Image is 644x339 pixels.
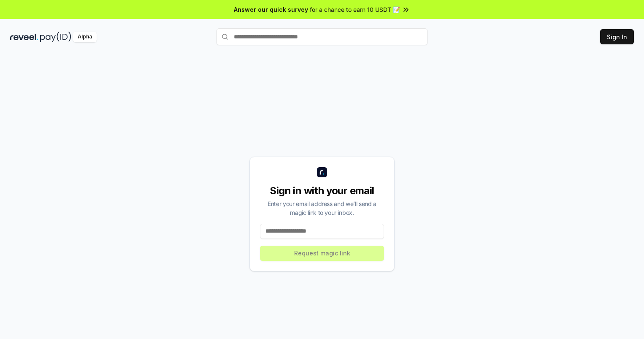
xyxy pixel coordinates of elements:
img: pay_id [40,32,71,42]
span: Answer our quick survey [234,5,308,14]
img: logo_small [317,167,327,177]
div: Sign in with your email [260,184,384,198]
div: Alpha [73,32,97,42]
button: Sign In [600,29,634,44]
div: Enter your email address and we’ll send a magic link to your inbox. [260,199,384,217]
span: for a chance to earn 10 USDT 📝 [310,5,400,14]
img: reveel_dark [10,32,38,42]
